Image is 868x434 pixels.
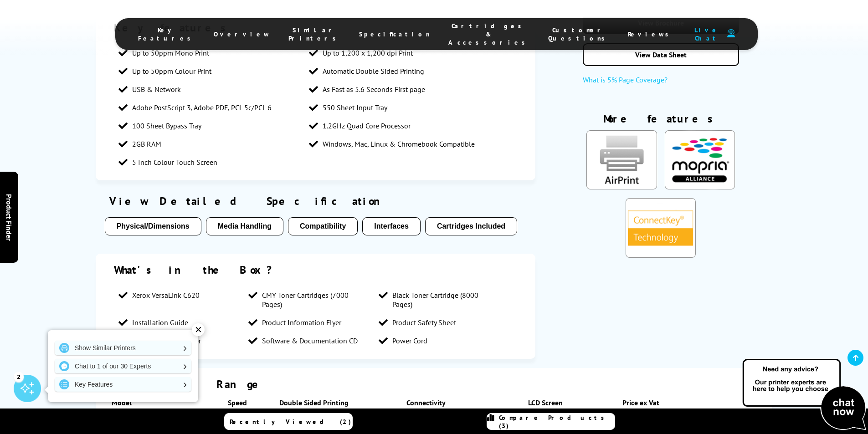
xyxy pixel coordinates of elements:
span: Product Safety Sheet [392,318,456,327]
a: Compare Products (3) [487,413,615,430]
span: Up to 50ppm Colour Print [132,66,211,76]
span: 2GB RAM [132,139,161,148]
th: Model [105,391,216,414]
span: Overview [214,30,270,38]
th: Double Sided Printing [259,391,369,414]
a: Key Features [55,377,191,392]
a: KeyFeatureModal324 [665,182,735,191]
span: Similar Printers [288,26,341,42]
span: Product Information Flyer [262,318,341,327]
img: Xerox ConnectKey [626,198,696,257]
span: Software Update Flyer [132,336,201,345]
div: 2 [14,372,24,382]
span: Windows, Mac, Linux & Chromebook Compatible [323,139,475,148]
span: 100 Sheet Bypass Tray [132,121,201,130]
a: What is 5% Page Coverage? [583,75,739,89]
button: Interfaces [362,217,421,235]
span: Key Features [138,26,195,42]
button: Cartridges Included [425,217,517,235]
span: 550 Sheet Input Tray [323,103,387,112]
span: Adobe PostScript 3, Adobe PDF, PCL 5c/PCL 6 [132,103,272,112]
img: AirPrint [586,130,657,189]
img: Open Live Chat window [740,357,868,432]
div: What's in the Box? [114,263,518,277]
span: USB & Network [132,85,181,94]
a: KeyFeatureModal85 [586,182,657,191]
span: Power Cord [392,336,427,345]
div: More features [583,112,739,130]
img: user-headset-duotone.svg [727,29,735,38]
span: Cartridges & Accessories [448,22,530,46]
span: As Fast as 5.6 Seconds First page [323,85,425,94]
span: Recently Viewed (2) [230,418,351,426]
a: Recently Viewed (2) [224,413,353,430]
span: Product Finder [5,194,14,240]
img: Mopria Certified [665,130,735,189]
span: 5 Inch Colour Touch Screen [132,158,217,167]
span: Compare Products (3) [499,414,615,430]
a: View Data Sheet [583,43,739,66]
span: CMY Toner Cartridges (7000 Pages) [262,291,370,309]
span: 1.2GHz Quad Core Processor [323,121,411,130]
span: Automatic Double Sided Printing [323,66,424,76]
a: Show Similar Printers [55,341,191,355]
th: Speed [216,391,259,414]
span: Software & Documentation CD [262,336,358,345]
span: Xerox VersaLink C620 [132,291,200,300]
a: Chat to 1 of our 30 Experts [55,359,191,373]
th: Price ex Vat [608,391,674,414]
span: Reviews [628,30,673,38]
button: Compatibility [288,217,358,235]
th: LCD Screen [483,391,608,414]
a: KeyFeatureModal294 [626,250,696,260]
button: Physical/Dimensions [105,217,201,235]
div: View Detailed Specification [105,194,527,208]
span: Customer Questions [548,26,610,42]
span: Black Toner Cartridge (8000 Pages) [392,291,500,309]
span: Installation Guide [132,318,188,327]
span: Specification [359,30,430,38]
div: Compare the Range [105,377,764,391]
button: Media Handling [206,217,283,235]
th: Connectivity [369,391,483,414]
div: ✕ [192,323,205,336]
span: Live Chat [692,26,723,42]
